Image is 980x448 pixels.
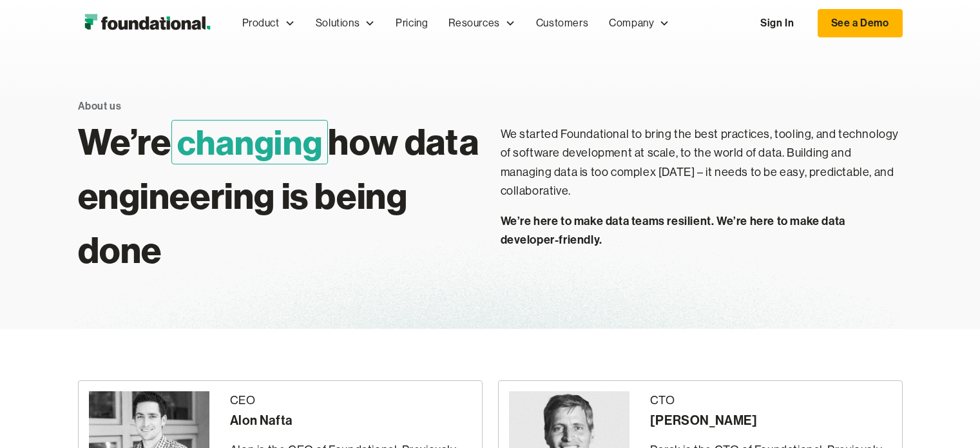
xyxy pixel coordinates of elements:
div: [PERSON_NAME] [650,410,892,431]
div: Product [232,2,305,44]
div: Resources [438,2,525,44]
a: Customers [526,2,599,44]
p: We started Foundational to bring the best practices, tooling, and technology of software developm... [501,125,903,201]
p: We’re here to make data teams resilient. We’re here to make data developer-friendly. [501,211,903,249]
div: Resources [448,15,499,32]
a: Sign In [747,10,807,37]
h1: We’re how data engineering is being done [78,115,480,277]
div: CEO [230,391,472,411]
a: See a Demo [818,9,903,37]
div: Solutions [305,2,385,44]
a: home [78,10,216,36]
div: Company [599,2,680,44]
img: Foundational Logo [78,10,216,36]
div: CTO [650,391,892,411]
span: changing [171,120,329,164]
div: About us [78,98,122,115]
div: Product [242,15,280,32]
div: Alon Nafta [230,410,472,431]
div: Company [609,15,654,32]
div: Solutions [316,15,360,32]
a: Pricing [385,2,438,44]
